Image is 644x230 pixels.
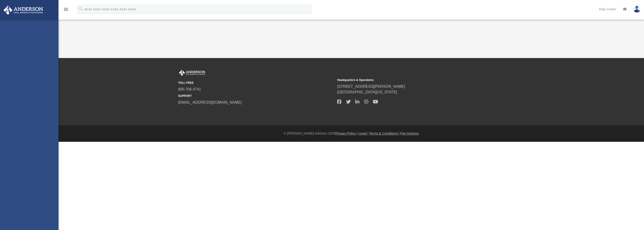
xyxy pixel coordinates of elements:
[63,9,69,12] a: menu
[336,131,358,135] a: Privacy Policy |
[337,90,397,94] a: [GEOGRAPHIC_DATA][US_STATE]
[59,131,644,136] div: © [PERSON_NAME] Advisors 2025
[178,81,334,85] small: TOLL FREE
[63,7,69,12] i: menu
[400,131,419,135] a: Pay Invoices
[369,131,399,135] a: Terms & Conditions |
[178,94,334,98] small: SUPPORT
[337,78,493,82] small: Headquarters & Operations
[337,84,405,88] a: [STREET_ADDRESS][PERSON_NAME]
[178,100,241,104] a: [EMAIL_ADDRESS][DOMAIN_NAME]
[178,87,201,91] a: 800.706.4741
[78,6,83,11] i: search
[633,6,640,13] img: User Pic
[359,131,368,135] a: Legal |
[178,70,206,76] img: Anderson Advisors Platinum Portal
[2,6,44,15] img: Anderson Advisors Platinum Portal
